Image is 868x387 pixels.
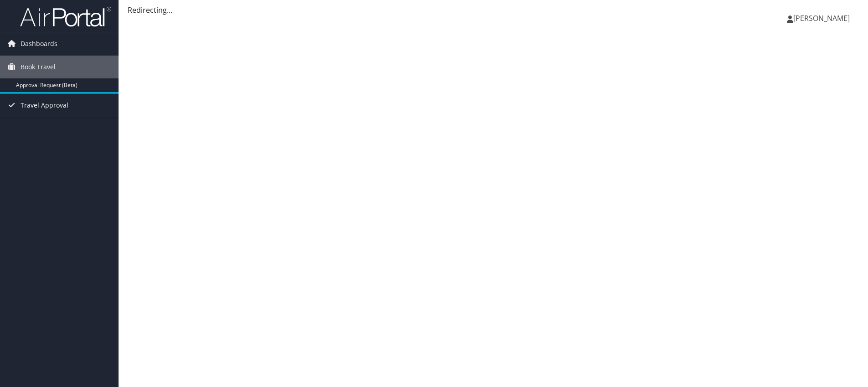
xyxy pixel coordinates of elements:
[21,56,56,78] span: Book Travel
[21,94,68,117] span: Travel Approval
[20,6,111,27] img: airportal-logo.png
[793,13,850,23] span: [PERSON_NAME]
[787,5,859,32] a: [PERSON_NAME]
[21,32,57,55] span: Dashboards
[128,5,859,15] div: Redirecting...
